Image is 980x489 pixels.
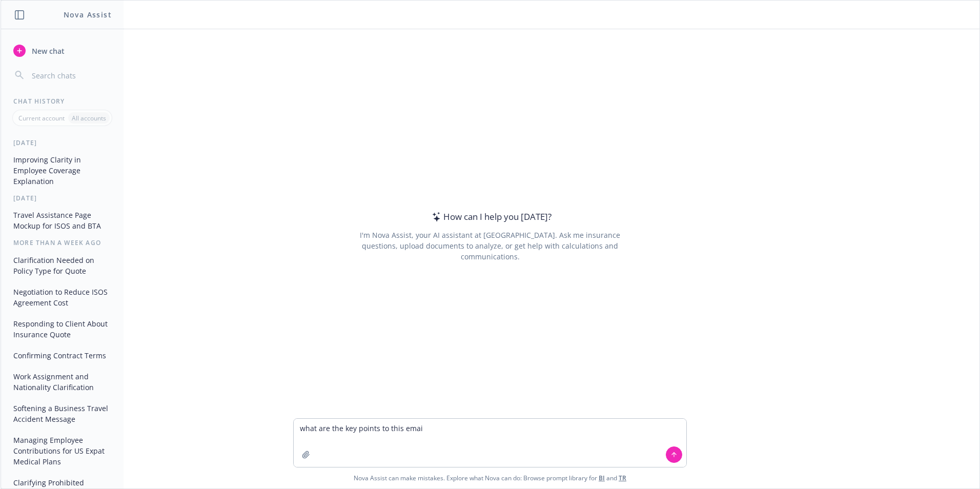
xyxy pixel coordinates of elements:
[9,207,115,234] button: Travel Assistance Page Mockup for ISOS and BTA
[9,315,115,343] button: Responding to Client About Insurance Quote
[30,46,65,56] span: New chat
[9,252,115,279] button: Clarification Needed on Policy Type for Quote
[345,230,634,262] div: I'm Nova Assist, your AI assistant at [GEOGRAPHIC_DATA]. Ask me insurance questions, upload docum...
[5,467,975,488] span: Nova Assist can make mistakes. Explore what Nova can do: Browse prompt library for and
[9,347,115,364] button: Confirming Contract Terms
[429,210,552,223] div: How can I help you [DATE]?
[30,68,111,83] input: Search chats
[64,9,112,20] h1: Nova Assist
[1,97,124,106] div: Chat History
[18,114,65,123] p: Current account
[599,474,605,482] a: BI
[9,432,115,470] button: Managing Employee Contributions for US Expat Medical Plans
[9,283,115,311] button: Negotiation to Reduce ISOS Agreement Cost
[72,114,106,123] p: All accounts
[619,474,626,482] a: TR
[9,151,115,190] button: Improving Clarity in Employee Coverage Explanation
[294,419,686,467] textarea: what are the key points to this emai
[9,368,115,396] button: Work Assignment and Nationality Clarification
[1,138,124,147] div: [DATE]
[9,42,115,60] button: New chat
[9,400,115,427] button: Softening a Business Travel Accident Message
[1,238,124,247] div: More than a week ago
[1,194,124,202] div: [DATE]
